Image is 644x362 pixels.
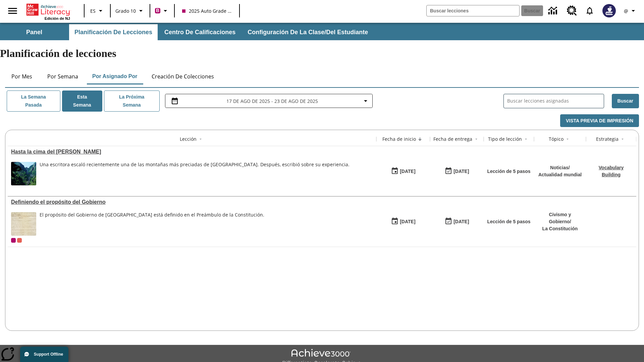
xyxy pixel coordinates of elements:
button: Sort [563,135,572,143]
img: 6000 escalones de piedra para escalar el Monte Tai en la campiña china [11,162,36,185]
span: 17 de ago de 2025 - 23 de ago de 2025 [226,98,318,105]
span: Edición de NJ [45,16,70,20]
input: Buscar lecciones asignadas [507,96,604,106]
p: Civismo y Gobierno / [537,211,583,225]
div: Una escritora escaló recientemente una de las montañas más preciadas de China. Después, escribió ... [40,162,350,185]
div: Fecha de entrega [433,136,472,142]
div: [DATE] [400,218,415,226]
button: Creación de colecciones [146,68,219,84]
div: El propósito del Gobierno de [GEOGRAPHIC_DATA] está definido en el Preámbulo de la Constitución. [40,212,264,218]
a: Hasta la cima del monte Tai, Lecciones [11,149,373,155]
div: [DATE] [400,167,415,176]
div: Lección [180,136,197,142]
p: Noticias / [538,164,582,171]
img: Este documento histórico, escrito en caligrafía sobre pergamino envejecido, es el Preámbulo de la... [11,212,36,236]
button: Configuración de la clase/del estudiante [242,24,373,40]
button: 03/31/26: Último día en que podrá accederse la lección [442,215,471,228]
button: La próxima semana [104,90,160,112]
button: Buscar [612,94,639,108]
button: Panel [1,24,68,40]
button: Seleccione el intervalo de fechas opción del menú [168,97,370,105]
button: Vista previa de impresión [560,114,639,127]
p: Lección de 5 pasos [487,218,530,225]
span: @ [624,7,628,14]
span: Grado 10 [115,7,136,14]
button: Sort [197,135,205,143]
button: Planificación de lecciones [69,24,158,40]
div: Tópico [549,136,563,142]
span: 2025 Auto Grade 10 [182,7,232,14]
div: OL 2025 Auto Grade 11 [17,238,22,243]
button: La semana pasada [7,90,60,112]
button: Centro de calificaciones [159,24,241,40]
button: Sort [522,135,530,143]
a: Vocabulary Building [599,165,624,177]
div: Clase actual [11,238,16,243]
button: Abrir el menú lateral [3,1,22,21]
button: Esta semana [62,90,102,112]
div: Fecha de inicio [382,136,416,142]
button: Lenguaje: ES, Selecciona un idioma [87,5,108,17]
button: Support Offline [20,347,68,362]
div: Una escritora escaló recientemente una de las montañas más preciadas de [GEOGRAPHIC_DATA]. Despué... [40,162,350,168]
span: B [156,6,159,15]
button: Por asignado por [87,68,143,84]
span: Support Offline [34,352,63,357]
p: La Constitución [537,225,583,232]
div: El propósito del Gobierno de Estados Unidos está definido en el Preámbulo de la Constitución. [40,212,264,236]
a: Definiendo el propósito del Gobierno , Lecciones [11,199,373,205]
div: Estrategia [596,136,619,142]
button: Boost El color de la clase es rojo violeta. Cambiar el color de la clase. [152,5,172,17]
p: Actualidad mundial [538,171,582,178]
button: 07/01/25: Primer día en que estuvo disponible la lección [389,215,418,228]
button: 06/30/26: Último día en que podrá accederse la lección [442,165,471,178]
button: Sort [416,135,424,143]
svg: Collapse Date Range Filter [362,97,370,105]
button: Sort [472,135,480,143]
input: Buscar campo [427,5,519,16]
a: Notificaciones [581,2,598,19]
button: Grado: Grado 10, Elige un grado [113,5,148,17]
div: [DATE] [453,218,469,226]
button: Escoja un nuevo avatar [598,2,620,19]
div: Hasta la cima del monte Tai [11,149,373,155]
button: Perfil/Configuración [620,5,641,17]
div: Definiendo el propósito del Gobierno [11,199,373,205]
a: Centro de información [544,2,563,20]
button: Sort [619,135,627,143]
p: Lección de 5 pasos [487,168,530,175]
button: Por semana [42,68,84,84]
div: Tipo de lección [488,136,522,142]
div: Portada [26,2,70,20]
button: Por mes [5,68,39,84]
a: Centro de recursos, Se abrirá en una pestaña nueva. [563,2,581,20]
img: Avatar [602,4,616,17]
a: Portada [26,3,70,16]
button: 07/22/25: Primer día en que estuvo disponible la lección [389,165,418,178]
div: [DATE] [453,167,469,176]
span: ES [90,7,96,14]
